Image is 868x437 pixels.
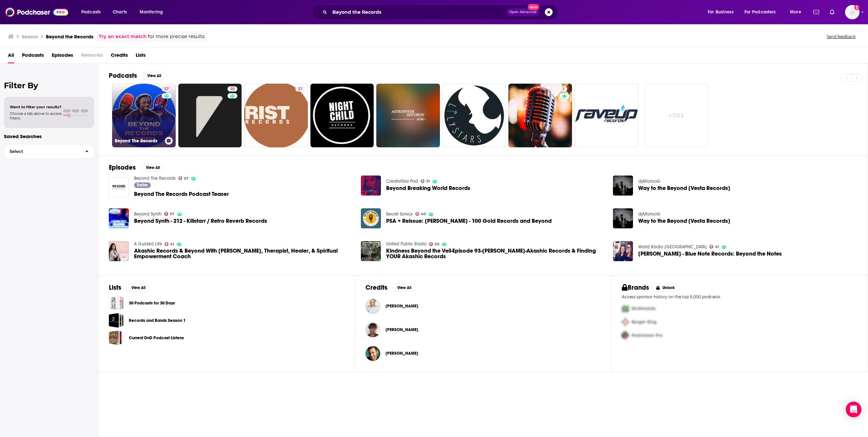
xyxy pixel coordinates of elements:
[385,327,418,332] span: [PERSON_NAME]
[109,241,129,261] a: Akashic Records & Beyond With Laura Mazzotta, Therapist, Healer, & Spiritual Empowerment Coach
[638,211,661,217] a: djAlfonsoG
[790,8,801,17] span: More
[632,333,662,338] span: Podchaser Pro
[170,213,174,216] span: 57
[365,296,601,317] button: Christina AguileraChristina Aguilera
[140,8,163,17] span: Monitoring
[142,72,166,80] button: View All
[298,86,303,93] span: 27
[230,86,235,93] span: 30
[393,284,416,292] button: View All
[622,294,857,299] p: Access sponsor history on the top 5,000 podcasts.
[184,177,188,180] span: 37
[435,243,439,246] span: 50
[562,86,564,93] span: 2
[385,351,418,356] span: [PERSON_NAME]
[846,402,861,417] div: Open Intercom Messenger
[385,351,418,356] a: Masoud Fuladi
[740,7,785,17] button: open menu
[509,10,537,14] span: Open Advanced
[244,84,308,147] a: 27
[619,315,632,329] img: Second Pro Logo
[4,144,94,159] button: Select
[365,319,601,340] button: EstelleEstelle
[134,248,353,259] span: Akashic Records & Beyond With [PERSON_NAME], Therapist, Healer, & Spiritual Empowerment Coach
[134,191,229,197] span: Beyond The Records Podcast Teaser
[361,208,381,228] img: PSA + Reissue: Ken Lewis - 100 Gold Records and Beyond
[827,7,837,18] a: Show notifications dropdown
[638,251,782,257] a: Sophie Huber - Blue Note Records: Beyond the Notes
[137,183,148,187] span: Trailer
[386,218,552,224] a: PSA + Reissue: Ken Lewis - 100 Gold Records and Beyond
[426,180,430,183] span: 31
[227,86,237,92] a: 30
[638,178,661,184] a: djAlfonsoG
[109,72,166,80] a: PodcastsView All
[613,241,633,261] img: Sophie Huber - Blue Note Records: Beyond the Notes
[165,242,174,246] a: 41
[46,33,93,40] h3: Beyond the Records
[361,241,381,261] img: Kindness Beyond the Veil-Episode 93-Amy Robeson-Akashic Records & Finding YOUR Akashic Records
[622,283,649,292] h2: Brands
[708,8,734,17] span: For Business
[845,5,859,19] img: User Profile
[178,176,189,180] a: 37
[5,6,68,18] a: Podchaser - Follow, Share and Rate Podcasts
[652,284,680,292] button: Unlock
[613,208,633,228] a: Way to the Beyond [Vesta Records]
[81,50,103,63] span: Networks
[134,218,267,224] a: Beyond Synth - 212 - Killstarr / Retro Reverb Records
[134,241,162,247] a: A Guided Life
[295,86,305,92] a: 27
[129,334,184,342] a: Current DnD Podcast Listens
[127,284,150,292] button: View All
[429,242,440,246] a: 50
[638,185,730,191] span: Way to the Beyond [Vesta Records]
[134,176,176,181] a: Beyond The Records
[8,50,14,63] a: All
[109,283,121,292] h2: Lists
[141,164,165,172] button: View All
[645,84,708,147] a: +503
[386,185,470,191] a: Beyond Breaking World Records
[361,176,381,196] a: Beyond Breaking World Records
[386,241,426,247] a: United Public Radio
[613,176,633,196] img: Way to the Beyond [Vesta Records]
[109,296,124,310] a: 30 Podcasts for 30 Days
[330,7,506,17] input: Search podcasts, credits, & more...
[52,50,73,63] span: Episodes
[560,86,567,92] a: 2
[632,306,656,311] span: McDonalds
[365,346,380,361] a: Masoud Fuladi
[703,7,742,17] button: open menu
[528,4,540,10] span: New
[109,208,129,228] img: Beyond Synth - 212 - Killstarr / Retro Reverb Records
[22,50,44,63] a: Podcasts
[854,5,859,10] svg: Add a profile image
[178,84,242,147] a: 30
[386,248,605,259] a: Kindness Beyond the Veil-Episode 93-Amy Robeson-Akashic Records & Finding YOUR Akashic Records
[638,244,707,250] a: World Radio Switzerland
[109,177,129,197] a: Beyond The Records Podcast Teaser
[638,251,782,257] span: [PERSON_NAME] - Blue Note Records: Beyond the Notes
[385,327,418,332] a: Estelle
[4,149,80,154] span: Select
[129,317,186,324] a: Records and Bands Season 1
[638,218,730,224] a: Way to the Beyond [Vesta Records]
[506,8,540,16] button: Open AdvancedNew
[136,50,146,63] span: Lists
[162,86,171,92] a: 37
[109,163,136,172] h2: Episodes
[22,33,38,40] h3: Search
[785,7,809,17] button: open menu
[112,84,176,147] a: 37Beyond The Records
[164,212,175,216] a: 57
[318,5,564,20] div: Search podcasts, credits, & more...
